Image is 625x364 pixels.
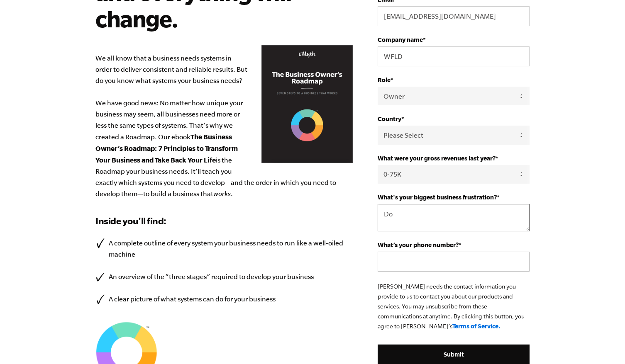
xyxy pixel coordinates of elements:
[583,324,625,364] iframe: Chat Widget
[261,45,353,163] img: Business Owners Roadmap Cover
[95,271,353,282] li: An overview of the “three stages” required to develop your business
[213,190,231,197] em: works
[378,281,530,331] p: [PERSON_NAME] needs the contact information you provide to us to contact you about our products a...
[378,204,530,231] textarea: Do
[95,53,353,199] p: We all know that a business needs systems in order to deliver consistent and reliable results. Bu...
[378,194,497,201] span: What's your biggest business frustration?
[378,155,496,162] span: What were your gross revenues last year?
[452,323,500,330] a: Terms of Service.
[95,214,353,228] h3: Inside you'll find:
[95,238,353,260] li: A complete outline of every system your business needs to run like a well-oiled machine
[378,36,423,43] span: Company name
[378,115,401,122] span: Country
[95,133,238,164] b: The Business Owner’s Roadmap: 7 Principles to Transform Your Business and Take Back Your Life
[378,241,459,248] span: What’s your phone number?
[95,294,353,305] li: A clear picture of what systems can do for your business
[378,76,391,83] span: Role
